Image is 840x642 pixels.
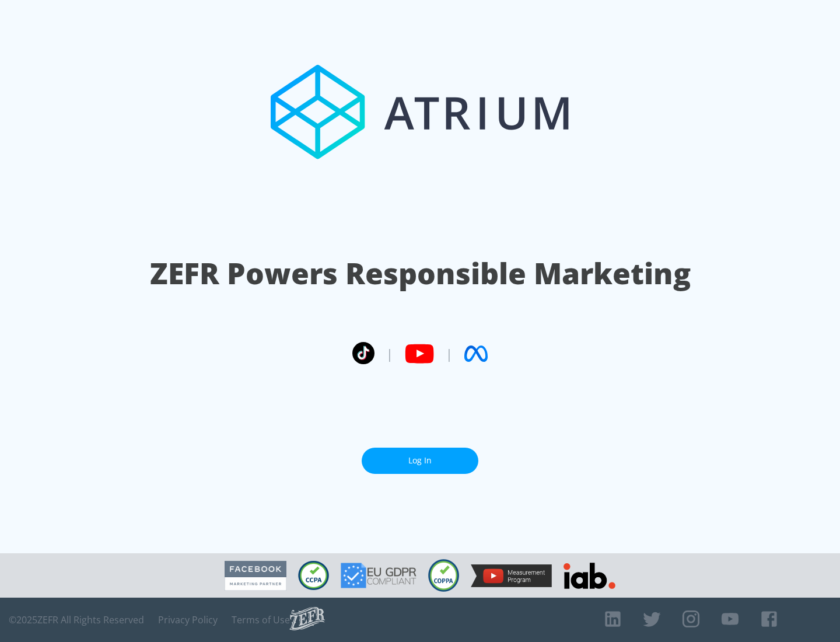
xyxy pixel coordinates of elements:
a: Privacy Policy [158,614,218,626]
img: IAB [563,563,615,589]
span: © 2025 ZEFR All Rights Reserved [9,614,144,626]
span: | [446,345,453,362]
img: YouTube Measurement Program [471,564,552,587]
a: Log In [362,448,478,474]
img: GDPR Compliant [341,563,416,588]
span: | [386,345,393,362]
img: Facebook Marketing Partner [225,561,286,591]
a: Terms of Use [232,614,290,626]
img: CCPA Compliant [298,561,329,590]
h1: ZEFR Powers Responsible Marketing [150,253,691,294]
img: COPPA Compliant [428,559,459,592]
